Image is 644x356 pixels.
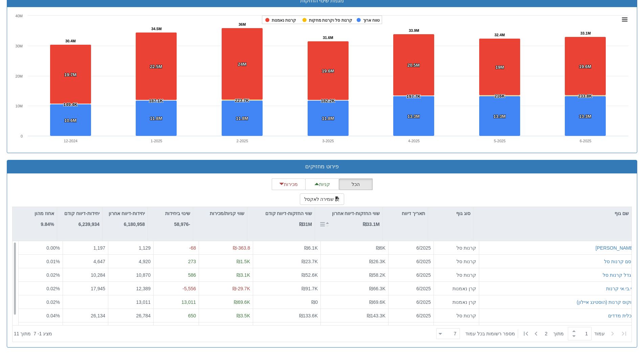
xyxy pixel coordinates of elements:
[236,116,248,121] tspan: 11.8M
[367,313,385,318] span: ₪143.3K
[369,258,385,264] span: ₪26.3K
[16,44,23,48] text: 30M
[21,271,60,278] div: 0.02 %
[272,18,296,23] tspan: קרנות נאמנות
[494,139,506,143] text: 5-2025
[124,222,145,227] strong: 6,180,958
[339,179,373,190] button: הכל
[16,104,23,108] text: 10M
[150,64,162,69] tspan: 22.5M
[193,207,247,220] div: שווי קניות/מכירות
[428,207,473,220] div: סוג גוף
[406,94,421,99] tspan: 197.7K
[21,312,60,319] div: 0.04 %
[323,36,333,40] tspan: 31.6M
[437,271,476,278] div: קרנות סל
[579,114,591,119] tspan: 13.3M
[437,258,476,265] div: קרנות סל
[299,222,312,227] strong: ₪31M
[238,62,246,67] tspan: 24M
[369,286,385,291] span: ₪66.3K
[237,313,250,318] span: ₪3.5K
[580,139,591,143] text: 6-2025
[391,285,431,292] div: 6/2025
[363,222,380,227] strong: ₪33.1M
[311,299,318,305] span: ₪0
[437,245,476,251] div: קרנות סל
[174,222,191,227] strong: -58,976
[21,134,23,138] text: 0
[322,116,334,121] tspan: 11.8M
[391,245,431,251] div: 6/2025
[151,27,162,31] tspan: 34.5M
[272,179,306,190] button: מכירות
[156,312,196,319] div: 650
[111,271,151,278] div: 10,870
[237,272,250,277] span: ₪3.1K
[391,312,431,319] div: 6/2025
[603,271,635,278] button: מגדל קרנות סל
[21,245,60,251] div: 0.00 %
[363,18,380,23] tspan: טווח ארוך
[111,285,151,292] div: 12,389
[66,245,105,251] div: 1,197
[234,299,250,305] span: ₪69.6K
[369,272,385,277] span: ₪58.2K
[156,298,196,305] div: 13,011
[608,312,635,319] button: תכלית מדדים
[156,285,196,292] div: -5,556
[66,258,105,265] div: 4,647
[21,298,60,305] div: 0.02 %
[437,312,476,319] div: קרנות סל
[579,64,591,69] tspan: 19.6M
[332,210,380,217] p: שווי החזקות-דיווח אחרון
[165,210,190,217] p: שינוי ביחידות
[407,114,420,119] tspan: 13.3M
[407,63,420,68] tspan: 20.5M
[156,258,196,265] div: 273
[305,179,339,190] button: קניות
[596,245,635,251] button: [PERSON_NAME]
[304,245,318,251] span: ₪6.1K
[434,326,630,341] div: ‏ מתוך
[383,207,428,220] div: תאריך דיווח
[391,298,431,305] div: 6/2025
[111,258,151,265] div: 4,920
[41,222,54,227] strong: 9.84%
[151,139,162,143] text: 1-2025
[408,139,420,143] text: 4-2025
[577,298,635,305] button: פוקוס קרנות (הוסטינג איילון)
[21,285,60,292] div: 0.02 %
[437,285,476,292] div: קרן נאמנות
[235,98,249,103] tspan: 223.7K
[66,271,105,278] div: 10,284
[12,164,632,170] h3: פירוט מחזיקים
[578,93,593,99] tspan: 233.8K
[66,285,105,292] div: 17,945
[309,18,352,23] tspan: קרנות סל וקרנות מחקות
[35,210,54,217] p: אחוז מהון
[16,74,23,78] text: 20M
[299,313,318,318] span: ₪133.6K
[64,139,77,143] text: 12-2024
[300,193,345,205] button: שמירה לאקסל
[64,118,76,123] tspan: 10.6M
[606,285,635,292] button: אי.בי.אי קרנות
[495,65,504,70] tspan: 19M
[409,28,419,33] tspan: 33.9M
[111,312,151,319] div: 26,784
[580,31,591,35] tspan: 33.1M
[493,114,506,119] tspan: 13.3M
[302,272,318,277] span: ₪52.6K
[63,102,78,107] tspan: 149.4K
[65,39,76,43] tspan: 30.4M
[150,116,162,121] tspan: 11.8M
[66,312,105,319] div: 26,134
[237,139,248,143] text: 2-2025
[391,258,431,265] div: 6/2025
[14,326,52,341] div: ‏מציג 1 - 7 ‏ מתוך 11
